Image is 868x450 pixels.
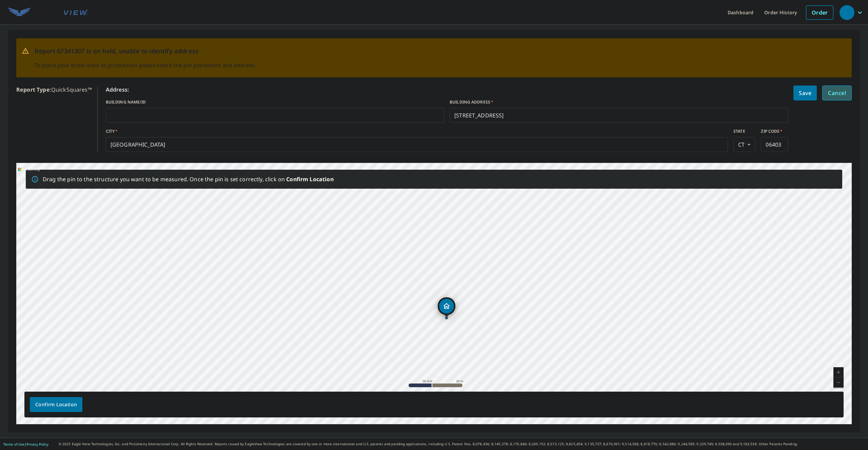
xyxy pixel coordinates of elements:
[59,442,865,447] p: © 2025 Eagle View Technologies, Inc. and Pictometry International Corp. All Rights Reserved. Repo...
[733,137,755,152] div: CT
[799,88,811,98] span: Save
[3,442,24,447] a: Terms of Use
[35,400,77,409] span: Confirm Location
[3,442,48,446] p: |
[822,86,852,100] button: Cancel
[35,61,256,69] p: To place your order back to production please check the pin placement and address.
[35,46,256,56] p: Report 67341307 is on hold, unable to identify address
[106,99,444,105] label: BUILDING NAME/ID
[8,7,88,18] img: EV Logo
[438,297,455,318] div: Dropped pin, building 1, Residential property, 101 S Main St Beacon Falls, CT 06403
[833,377,844,388] a: Current Level 19, Zoom Out
[733,128,755,134] label: STATE
[806,5,833,20] a: Order
[738,142,745,148] em: CT
[793,86,817,100] button: Save
[761,128,788,134] label: ZIP CODE
[16,86,50,93] b: Report Type
[450,99,788,105] label: BUILDING ADDRESS
[828,88,846,98] span: Cancel
[286,175,333,183] b: Confirm Location
[106,128,728,134] label: CITY
[26,442,48,447] a: Privacy Policy
[43,175,334,183] p: Drag the pin to the structure you want to be measured. Once the pin is set correctly, click on
[16,86,92,152] p: : QuickSquares™
[106,86,788,94] p: Address:
[833,367,844,377] a: Current Level 19, Zoom In
[30,397,82,412] button: Confirm Location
